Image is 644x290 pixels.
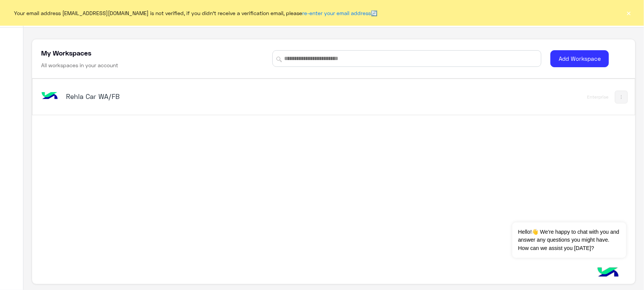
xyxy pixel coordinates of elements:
[550,50,609,67] button: Add Workspace
[41,62,118,69] h6: All workspaces in your account
[303,10,371,16] a: re-enter your email address
[512,222,626,258] span: Hello!👋 We're happy to chat with you and answer any questions you might have. How can we assist y...
[40,86,60,106] img: bot image
[66,92,278,101] h5: Rehla Car WA/FB
[625,9,633,17] button: ×
[587,94,609,100] div: Enterprise
[595,260,621,286] img: hulul-logo.png
[41,48,91,57] h5: My Workspaces
[14,9,378,17] span: Your email address [EMAIL_ADDRESS][DOMAIN_NAME] is not verified, if you didn't receive a verifica...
